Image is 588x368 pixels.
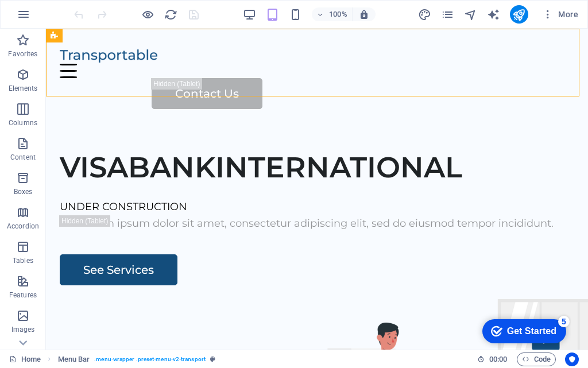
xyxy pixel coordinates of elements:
p: Columns [9,118,37,127]
span: . menu-wrapper .preset-menu-v2-transport [94,352,206,366]
p: Tables [13,256,33,265]
div: Get Started 5 items remaining, 0% complete [9,6,93,30]
h6: Session time [477,352,508,366]
i: Publish [512,8,525,21]
span: More [542,9,578,20]
a: Click to cancel selection. Double-click to open Pages [9,352,41,366]
button: reload [164,7,177,21]
i: Design (Ctrl+Alt+Y) [418,8,431,21]
div: Get Started [34,13,83,23]
button: Click here to leave preview mode and continue editing [141,7,154,21]
button: pages [441,7,455,21]
p: Accordion [7,222,39,231]
button: publish [510,5,528,24]
span: 00 00 [489,352,507,366]
button: text_generator [487,7,501,21]
div: 5 [85,2,96,14]
p: Boxes [14,187,33,196]
button: More [537,5,583,24]
nav: breadcrumb [58,352,215,366]
i: Reload page [164,8,177,21]
span: Click to select. Double-click to edit [58,352,90,366]
i: This element is a customizable preset [210,356,215,362]
button: design [418,7,432,21]
p: Images [11,325,35,334]
span: : [497,355,499,363]
i: AI Writer [487,8,500,21]
p: Favorites [8,49,37,59]
p: Elements [9,84,38,93]
span: Code [522,352,551,366]
button: Usercentrics [565,352,579,366]
button: 100% [312,7,353,21]
p: Features [9,290,37,300]
button: navigator [464,7,478,21]
i: Navigator [464,8,477,21]
i: Pages (Ctrl+Alt+S) [441,8,454,21]
i: On resize automatically adjust zoom level to fit chosen device. [359,9,369,20]
h6: 100% [329,7,347,21]
p: Content [10,153,36,162]
button: Code [517,352,556,366]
